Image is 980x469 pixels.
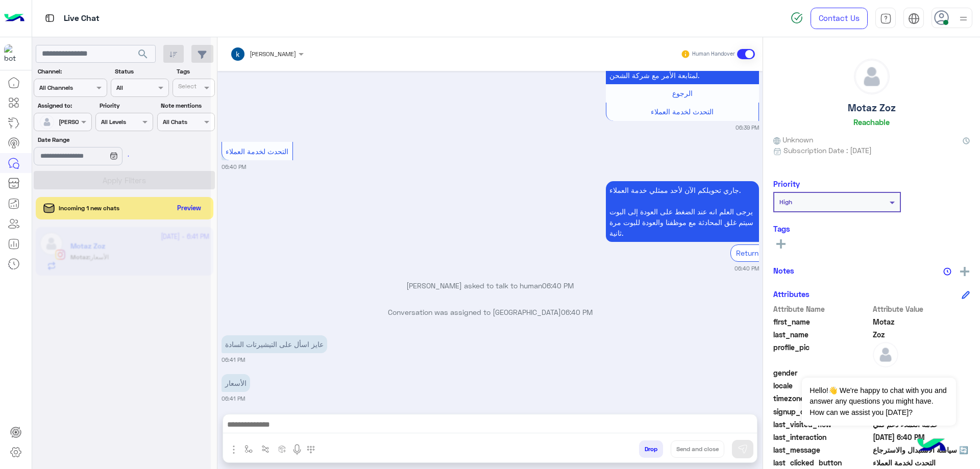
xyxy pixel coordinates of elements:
[222,394,245,403] small: 06:41 PM
[244,445,253,453] img: select flow
[250,50,296,58] span: [PERSON_NAME]
[639,440,663,458] button: Drop
[773,179,800,188] h6: Priority
[222,356,245,364] small: 06:41 PM
[222,307,759,317] p: Conversation was assigned to [GEOGRAPHIC_DATA]
[773,304,871,314] span: Attribute Name
[773,342,871,365] span: profile_pic
[738,444,748,454] img: send message
[773,367,871,378] span: gender
[873,445,970,455] span: 🔄 سياسة الاستبدال والاسترجاع
[651,107,714,116] span: التحدث لخدمة العملاء
[783,145,872,156] span: Subscription Date : [DATE]
[671,440,724,458] button: Send and close
[672,89,693,97] span: الرجوع
[64,12,100,26] p: Live Chat
[960,267,969,276] img: add
[957,12,970,25] img: profile
[4,44,22,63] img: 713415422032625
[177,82,197,93] div: Select
[880,13,892,24] img: tab
[773,457,871,468] span: last_clicked_button
[606,181,759,242] p: 19/9/2025, 6:40 PM
[854,59,889,94] img: defaultAdmin.png
[773,224,970,233] h6: Tags
[43,12,56,24] img: tab
[222,280,759,291] p: [PERSON_NAME] asked to talk to human
[773,266,794,275] h6: Notes
[542,281,574,290] span: 06:40 PM
[736,124,759,132] small: 06:39 PM
[875,8,896,29] a: tab
[908,13,920,24] img: tab
[226,147,288,156] span: التحدث لخدمة العملاء
[873,457,970,468] span: التحدث لخدمة العملاء
[278,445,286,453] img: create order
[291,443,303,456] img: send voice note
[873,316,970,327] span: Motaz
[873,432,970,442] span: 2025-09-19T15:40:24.467Z
[873,304,970,314] span: Attribute Value
[853,117,890,127] h6: Reachable
[730,244,787,261] div: Return to Bot
[873,329,970,340] span: Zoz
[773,393,871,404] span: timezone
[692,50,735,58] small: Human Handover
[734,264,759,273] small: 06:40 PM
[274,440,291,457] button: create order
[240,440,257,457] button: select flow
[257,440,274,457] button: Trigger scenario
[773,289,810,299] h6: Attributes
[773,432,871,442] span: last_interaction
[561,308,593,316] span: 06:40 PM
[773,445,871,455] span: last_message
[222,163,246,171] small: 06:40 PM
[811,8,868,29] a: Contact Us
[222,335,327,353] p: 19/9/2025, 6:41 PM
[802,378,955,426] span: Hello!👋 We're happy to chat with you and answer any questions you might have. How can we assist y...
[943,267,951,276] img: notes
[773,406,871,417] span: signup_date
[773,380,871,391] span: locale
[773,134,813,145] span: Unknown
[914,428,949,464] img: hulul-logo.png
[773,316,871,327] span: first_name
[791,12,803,24] img: spinner
[307,446,315,454] img: make a call
[261,445,269,453] img: Trigger scenario
[112,147,130,165] div: loading...
[773,419,871,430] span: last_visited_flow
[228,443,240,456] img: send attachment
[222,374,250,392] p: 19/9/2025, 6:41 PM
[873,342,898,367] img: defaultAdmin.png
[848,102,896,114] h5: Motaz Zoz
[773,329,871,340] span: last_name
[4,8,24,29] img: Logo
